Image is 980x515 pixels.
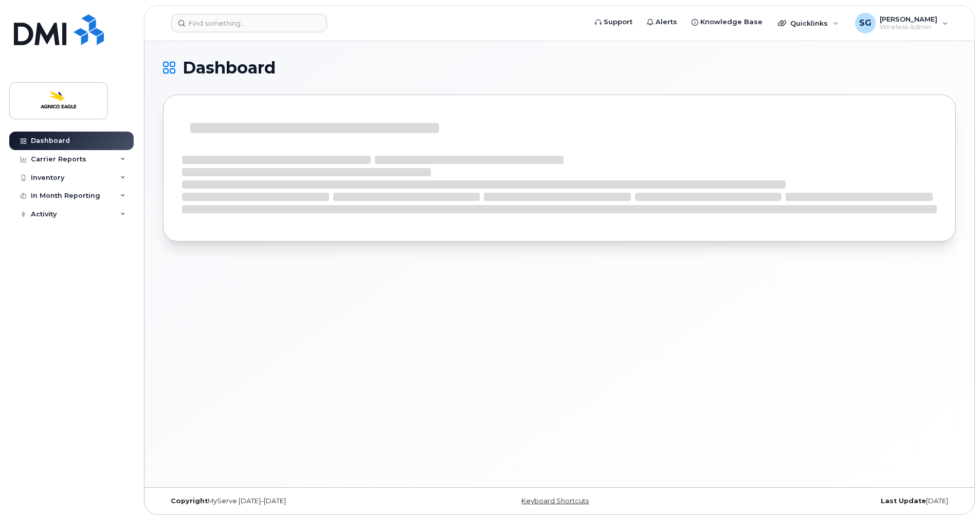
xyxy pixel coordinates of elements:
[881,497,926,505] strong: Last Update
[183,60,276,76] span: Dashboard
[171,497,208,505] strong: Copyright
[521,497,589,505] a: Keyboard Shortcuts
[163,497,427,505] div: MyServe [DATE]–[DATE]
[692,497,956,505] div: [DATE]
